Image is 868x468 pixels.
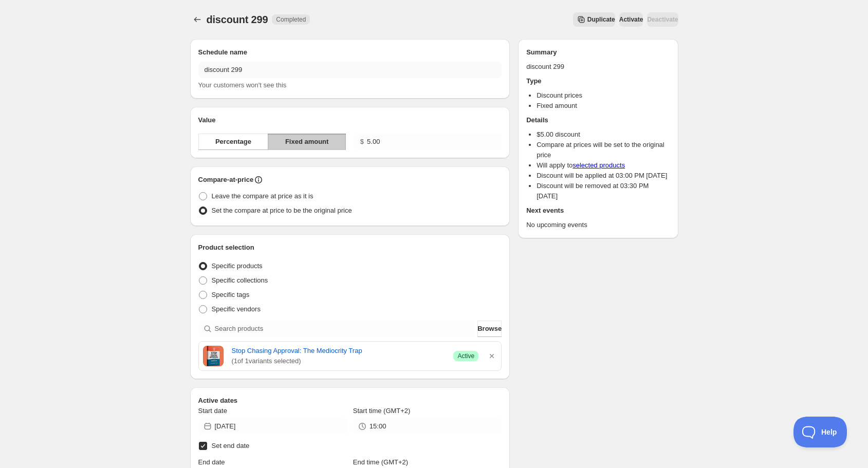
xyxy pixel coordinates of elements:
input: Search products [215,321,476,337]
li: Will apply to [537,160,670,171]
button: Secondary action label [573,12,615,27]
button: Fixed amount [268,134,345,150]
button: Activate [619,12,643,27]
span: End date [198,458,225,466]
span: Set the compare at price to be the original price [212,207,352,214]
li: Discount will be applied at 03:00 PM [DATE] [537,171,670,181]
button: Percentage [198,134,269,150]
button: Schedules [190,12,205,27]
span: Specific products [212,262,263,270]
span: Start time (GMT+2) [353,407,411,415]
span: Percentage [215,137,251,147]
p: No upcoming events [526,220,670,230]
span: Active [457,352,474,360]
span: Specific tags [212,291,250,298]
span: $ [360,138,364,145]
li: Discount will be removed at 03:30 PM [DATE] [537,181,670,201]
h2: Value [198,115,502,125]
span: Set end date [212,442,250,450]
p: discount 299 [526,62,670,72]
h2: Details [526,115,670,125]
li: Discount prices [537,90,670,101]
h2: Next events [526,205,670,216]
span: Start date [198,407,227,415]
span: Specific collections [212,276,268,284]
span: discount 299 [207,14,268,25]
h2: Type [526,76,670,86]
h2: Schedule name [198,47,502,58]
img: Cover image of Stop Chasing Approval: The Mediocrity Trap by Tyler Andrew Cole - published by Gro... [203,346,224,366]
span: Duplicate [587,15,615,24]
span: Your customers won't see this [198,81,287,89]
li: $ 5.00 discount [537,129,670,140]
li: Compare at prices will be set to the original price [537,140,670,160]
h2: Product selection [198,242,502,253]
span: Specific vendors [212,305,261,313]
iframe: Toggle Customer Support [793,417,847,447]
span: ( 1 of 1 variants selected) [232,356,446,366]
h2: Summary [526,47,670,58]
button: Browse [477,321,502,337]
a: selected products [572,161,625,169]
span: Activate [619,15,643,24]
h2: Compare-at-price [198,175,254,185]
h2: Active dates [198,396,502,406]
span: End time (GMT+2) [353,458,408,466]
li: Fixed amount [537,101,670,111]
span: Fixed amount [285,137,329,147]
span: Leave the compare at price as it is [212,192,313,200]
a: Stop Chasing Approval: The Mediocrity Trap [232,346,446,356]
span: Browse [477,324,502,334]
span: Completed [276,15,306,24]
